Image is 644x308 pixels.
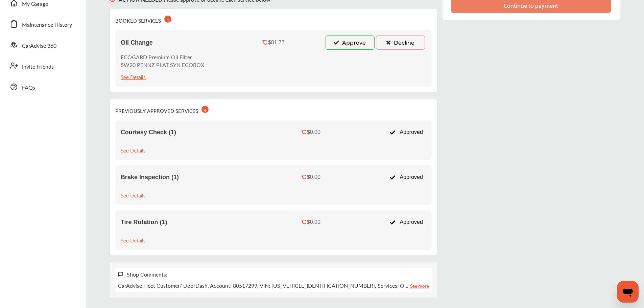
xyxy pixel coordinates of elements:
[121,174,179,181] span: Brake Inspection (1)
[6,15,79,33] a: Maintenance History
[121,145,146,155] div: See Details
[386,126,426,139] div: Approved
[504,2,558,8] div: Continue to payment
[307,219,320,225] div: $0.00
[164,16,171,23] div: 1
[410,282,429,289] a: See more
[376,35,425,50] button: Decline
[307,129,320,135] div: $0.00
[326,35,375,50] button: Approve
[22,84,35,92] span: FAQs
[6,36,79,54] a: CarAdvise 360
[617,281,639,303] iframe: Button to launch messaging window
[121,190,146,199] div: See Details
[121,219,167,226] span: Tire Rotation (1)
[118,271,123,277] img: svg+xml;base64,PHN2ZyB3aWR0aD0iMTYiIGhlaWdodD0iMTciIHZpZXdCb3g9IjAgMCAxNiAxNyIgZmlsbD0ibm9uZSIgeG...
[22,63,54,71] span: Invite Friends
[115,104,209,115] div: PREVIOUSLY APPROVED SERVICES
[118,282,429,289] p: CarAdvise Fleet Customer/ DoorDash, Account: 80517299, VIN: [US_VEHICLE_IDENTIFICATION_NUMBER], S...
[115,14,171,25] div: BOOKED SERVICES
[307,174,320,180] div: $0.00
[121,129,176,136] span: Courtesy Check (1)
[386,171,426,184] div: Approved
[121,61,204,69] p: 5W20 PENNZ PLAT SYN ECOBOX
[22,42,56,50] span: CarAdvise 360
[386,216,426,229] div: Approved
[121,72,146,81] div: See Details
[121,235,146,244] div: See Details
[6,57,79,75] a: Invite Friends
[268,40,285,46] div: $81.77
[121,53,204,61] p: ECOGARD Premium Oil Filter
[121,39,153,46] span: Oil Change
[201,106,209,113] div: 3
[22,21,72,29] span: Maintenance History
[127,270,167,278] div: Shop Comments:
[6,78,79,96] a: FAQs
